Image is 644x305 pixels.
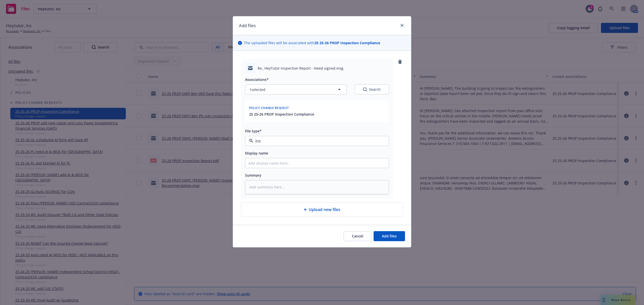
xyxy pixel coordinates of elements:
div: Upload new files [241,202,403,217]
span: 1 selected [249,87,265,92]
svg: Search [363,87,367,91]
button: 25 25-26 PROP Inspection Compliance [249,112,314,117]
span: Associations* [245,77,269,82]
strong: 25 25-26 PROP Inspection Compliance [314,40,380,45]
span: File type* [245,129,262,133]
div: Search [363,87,381,92]
a: remove [397,59,403,65]
button: Add files [374,231,405,241]
span: Re_ HeyTutor Inspection Report - Need signed.msg [258,66,343,71]
h1: Add files [239,22,256,29]
button: 1selected [245,84,347,94]
span: Add files [382,234,397,238]
a: close [399,22,405,28]
span: The uploaded files will be associated with [244,40,380,45]
span: Policy change request [249,106,289,110]
button: SearchSearch [355,84,389,94]
input: Filter by keyword [253,138,379,144]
